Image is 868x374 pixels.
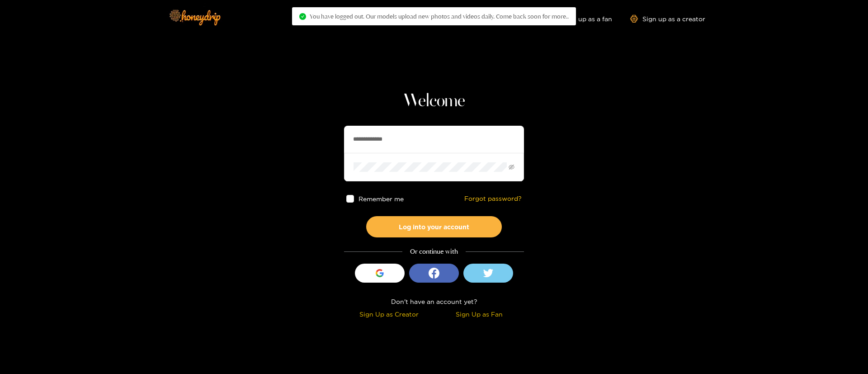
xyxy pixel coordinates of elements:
button: Log into your account [366,216,502,237]
a: Sign up as a fan [550,15,612,23]
a: Sign up as a creator [630,15,705,23]
a: Forgot password? [464,195,522,203]
span: You have logged out. Our models upload new photos and videos daily. Come back soon for more.. [310,13,569,20]
div: Or continue with [344,246,524,257]
div: Sign Up as Fan [436,309,522,319]
h1: Welcome [344,90,524,112]
div: Sign Up as Creator [346,309,432,319]
div: Don't have an account yet? [344,296,524,307]
span: check-circle [299,13,306,20]
span: eye-invisible [509,164,514,170]
span: Remember me [359,195,404,202]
